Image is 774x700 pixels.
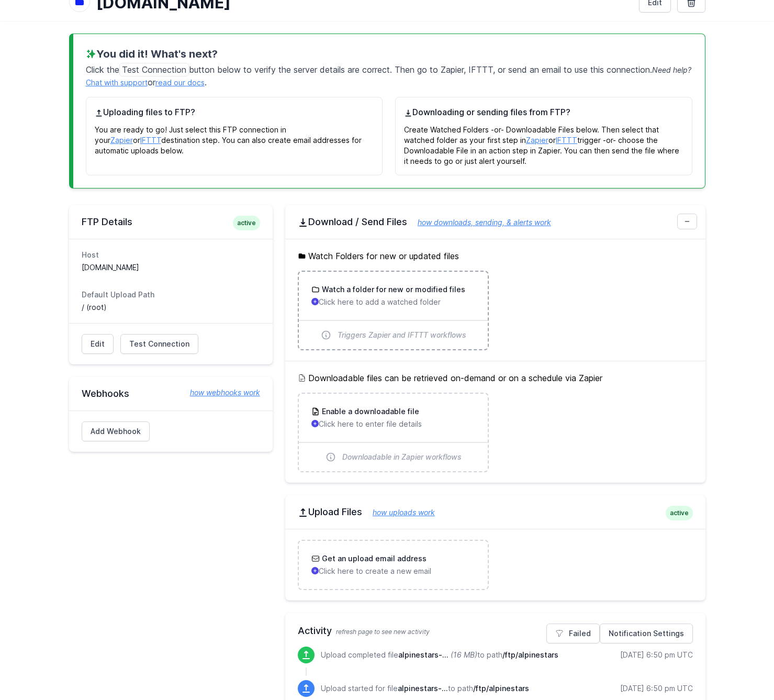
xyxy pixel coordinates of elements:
a: how uploads work [362,508,435,517]
h3: You did it! What's next? [86,47,692,61]
a: Edit [82,334,114,354]
dd: [DOMAIN_NAME] [82,262,260,273]
span: /ftp/alpinestars [502,650,558,659]
p: Click the button below to verify the server details are correct. Then go to Zapier, IFTTT, or sen... [86,61,692,88]
h5: Downloadable files can be retrieved on-demand or on a schedule via Zapier [298,372,693,384]
span: alpinestars-inventory.csv [398,684,448,693]
div: [DATE] 6:50 pm UTC [620,683,693,694]
h5: Watch Folders for new or updated files [298,250,693,262]
a: Notification Settings [600,624,693,643]
a: how webhooks work [180,387,260,398]
span: Need help? [652,65,691,74]
span: /ftp/alpinestars [473,684,529,693]
i: (16 MB) [451,650,477,659]
span: active [666,506,693,520]
a: Zapier [110,136,133,145]
a: Chat with support [86,78,148,87]
a: Test Connection [120,334,198,354]
p: Create Watched Folders -or- Downloadable Files below. Then select that watched folder as your fir... [404,118,683,166]
p: You are ready to go! Just select this FTP connection in your or destination step. You can also cr... [95,118,374,156]
a: IFTTT [556,136,577,145]
span: active [233,216,260,230]
a: read our docs [155,78,205,87]
p: Click here to enter file details [311,419,475,429]
a: Zapier [526,136,548,145]
div: [DATE] 6:50 pm UTC [620,650,693,660]
h3: Enable a downloadable file [320,406,419,417]
a: Watch a folder for new or modified files Click here to add a watched folder Triggers Zapier and I... [299,272,488,349]
dt: Host [82,250,260,260]
h2: Download / Send Files [298,216,693,228]
a: Get an upload email address Click here to create a new email [299,541,488,589]
p: Click here to add a watched folder [311,297,475,307]
span: Triggers Zapier and IFTTT workflows [338,330,466,340]
h2: Activity [298,624,693,638]
a: IFTTT [140,136,161,145]
span: alpinestars-inventory.csv [398,650,448,659]
span: Test Connection [129,339,189,349]
h3: Watch a folder for new or modified files [320,284,465,295]
iframe: Drift Widget Chat Controller [722,648,761,687]
a: how downloads, sending, & alerts work [407,218,551,227]
a: Enable a downloadable file Click here to enter file details Downloadable in Zapier workflows [299,394,488,471]
a: Add Webhook [82,421,150,441]
h2: Upload Files [298,506,693,518]
h2: FTP Details [82,216,260,228]
h4: Uploading files to FTP? [95,106,374,118]
a: Failed [546,624,600,643]
span: refresh page to see new activity [336,628,430,636]
p: Upload completed file to path [321,650,558,660]
span: Test Connection [119,63,189,76]
dd: / (root) [82,302,260,313]
h2: Webhooks [82,387,260,400]
dt: Default Upload Path [82,290,260,300]
p: Upload started for file to path [321,683,529,694]
h4: Downloading or sending files from FTP? [404,106,683,118]
p: Click here to create a new email [311,566,475,576]
span: Downloadable in Zapier workflows [342,452,462,462]
h3: Get an upload email address [320,553,427,564]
